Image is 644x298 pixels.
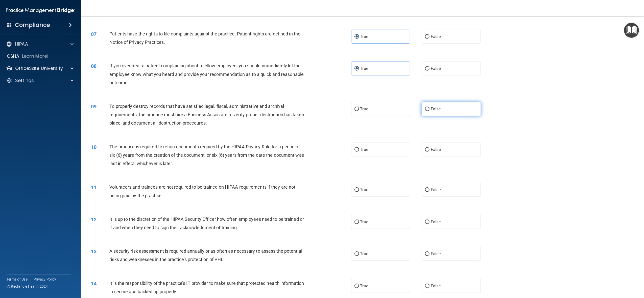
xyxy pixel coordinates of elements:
img: PMB logo [6,5,75,15]
span: The practice is required to retain documents required by the HIPAA Privacy Rule for a period of s... [109,144,304,166]
a: Privacy Policy [34,277,56,282]
span: False [431,251,441,256]
span: It is the responsibility of the practice’s IT provider to make sure that protected health informa... [109,281,304,294]
input: False [425,107,430,111]
input: False [425,35,430,39]
span: True [360,220,368,224]
span: It is up to the discretion of the HIPAA Security Officer how often employees need to be trained o... [109,216,304,230]
input: False [425,252,430,256]
span: If you over hear a patient complaining about a fellow employee, you should immediately let the em... [109,63,304,85]
a: OfficeSafe University [6,65,74,71]
span: 14 [91,281,97,287]
a: Terms of Use [7,277,28,282]
input: True [354,188,359,192]
h4: Compliance [15,22,50,29]
span: 11 [91,184,97,190]
span: False [431,147,441,152]
span: Ⓒ Rectangle Health 2024 [7,284,48,289]
span: False [431,107,441,111]
span: Patients have the rights to file complaints against the practice. Patient rights are defined in t... [109,31,300,45]
p: Learn More! [22,53,49,59]
input: True [354,107,359,111]
span: 07 [91,31,97,37]
span: False [431,187,441,192]
input: False [425,148,430,152]
p: OfficeSafe University [15,65,63,71]
span: True [360,66,368,71]
span: True [360,107,368,111]
p: OSHA [7,53,19,59]
input: False [425,188,430,192]
input: True [354,284,359,288]
button: Open Resource Center [624,23,639,38]
span: False [431,66,441,71]
input: True [354,252,359,256]
span: True [360,284,368,288]
input: True [354,35,359,39]
span: A security risk assessment is required annually or as often as necessary to assess the potential ... [109,248,302,262]
span: False [431,34,441,39]
input: True [354,220,359,224]
span: 08 [91,63,97,69]
span: 13 [91,248,97,254]
a: Settings [6,77,74,84]
span: True [360,187,368,192]
span: Volunteers and trainees are not required to be trained on HIPAA requirements if they are not bein... [109,184,295,198]
input: True [354,67,359,71]
input: False [425,67,430,71]
span: True [360,251,368,256]
p: Settings [15,77,34,84]
span: False [431,220,441,224]
input: False [425,284,430,288]
input: True [354,148,359,152]
span: 09 [91,104,97,110]
input: False [425,220,430,224]
span: 10 [91,144,97,150]
span: False [431,284,441,288]
a: HIPAA [6,41,74,47]
iframe: Drift Widget Chat Controller [619,263,638,282]
p: HIPAA [15,41,28,47]
span: To properly destroy records that have satisfied legal, fiscal, administrative and archival requir... [109,104,304,126]
span: 12 [91,216,97,223]
span: True [360,34,368,39]
span: True [360,147,368,152]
